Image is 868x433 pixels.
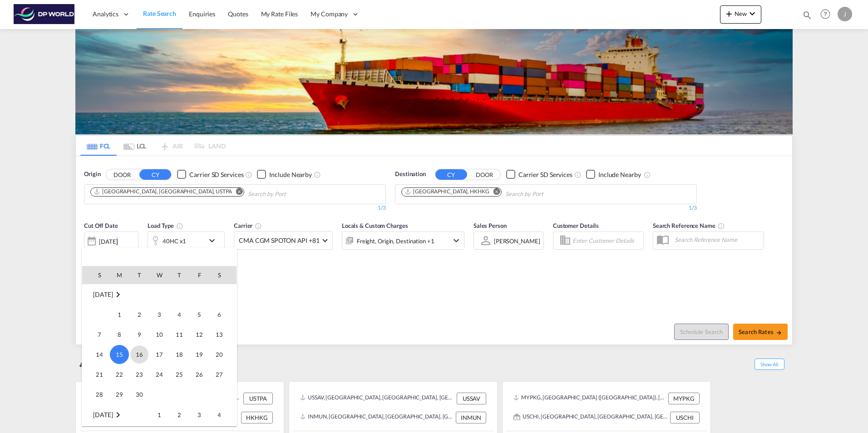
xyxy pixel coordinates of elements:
span: 3 [190,406,208,424]
span: 9 [130,325,148,344]
td: Saturday September 20 2025 [209,344,237,364]
tr: Week 5 [82,384,237,405]
tr: Week 4 [82,364,237,384]
td: Monday September 29 2025 [109,384,129,405]
td: Sunday September 21 2025 [82,364,109,384]
td: Wednesday October 1 2025 [149,404,169,425]
td: Wednesday September 3 2025 [149,305,169,325]
span: 5 [190,305,208,324]
td: Thursday October 2 2025 [169,404,189,425]
td: Monday September 8 2025 [109,325,129,344]
td: Sunday September 28 2025 [82,384,109,405]
span: 11 [170,325,188,344]
td: Friday September 5 2025 [189,305,209,325]
td: October 2025 [82,404,149,425]
td: Monday September 22 2025 [109,364,129,384]
td: Thursday September 18 2025 [169,344,189,364]
th: S [82,266,109,284]
th: F [189,266,209,284]
td: Thursday September 25 2025 [169,364,189,384]
span: 10 [150,325,168,344]
span: 2 [130,305,148,324]
td: Friday September 19 2025 [189,344,209,364]
span: 12 [190,325,208,344]
span: 15 [110,345,129,364]
td: Thursday September 4 2025 [169,305,189,325]
td: Saturday September 6 2025 [209,305,237,325]
td: Friday September 12 2025 [189,325,209,344]
td: Wednesday September 10 2025 [149,325,169,344]
td: Friday September 26 2025 [189,364,209,384]
span: 23 [130,365,148,384]
th: T [169,266,189,284]
td: Tuesday September 9 2025 [129,325,149,344]
tr: Week 1 [82,305,237,325]
span: 1 [150,406,168,424]
td: Tuesday September 30 2025 [129,384,149,405]
td: Monday September 1 2025 [109,305,129,325]
span: 21 [90,365,108,384]
span: 2 [170,406,188,424]
span: 27 [210,365,228,384]
span: 4 [170,305,188,324]
span: 8 [110,325,128,344]
tr: Week 1 [82,404,237,425]
td: Tuesday September 23 2025 [129,364,149,384]
span: 4 [210,406,228,424]
span: [DATE] [93,290,113,298]
tr: Week undefined [82,284,237,305]
span: 28 [90,385,108,403]
td: Friday October 3 2025 [189,404,209,425]
span: 24 [150,365,168,384]
td: September 2025 [82,284,237,305]
td: Thursday September 11 2025 [169,325,189,344]
span: 19 [190,345,208,364]
span: 18 [170,345,188,364]
span: 13 [210,325,228,344]
td: Wednesday September 24 2025 [149,364,169,384]
span: 3 [150,305,168,324]
span: 7 [90,325,108,344]
tr: Week 3 [82,344,237,364]
span: 30 [130,385,148,403]
span: 20 [210,345,228,364]
th: W [149,266,169,284]
span: 22 [110,365,128,384]
td: Wednesday September 17 2025 [149,344,169,364]
th: T [129,266,149,284]
span: 14 [90,345,108,364]
span: 26 [190,365,208,384]
td: Saturday September 27 2025 [209,364,237,384]
span: 25 [170,365,188,384]
md-calendar: Calendar [82,266,237,426]
td: Tuesday September 16 2025 [129,344,149,364]
span: 17 [150,345,168,364]
span: 29 [110,385,128,403]
th: S [209,266,237,284]
td: Monday September 15 2025 [109,344,129,364]
span: 1 [110,305,128,324]
span: 6 [210,305,228,324]
tr: Week 2 [82,325,237,344]
span: 16 [130,345,148,364]
td: Saturday October 4 2025 [209,404,237,425]
span: [DATE] [93,411,113,418]
td: Tuesday September 2 2025 [129,305,149,325]
td: Sunday September 14 2025 [82,344,109,364]
td: Saturday September 13 2025 [209,325,237,344]
td: Sunday September 7 2025 [82,325,109,344]
th: M [109,266,129,284]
